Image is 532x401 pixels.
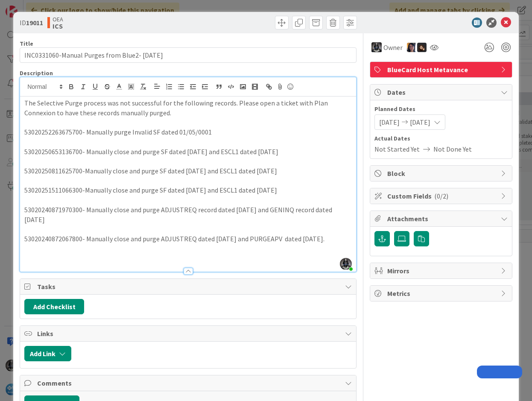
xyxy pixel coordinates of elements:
[387,214,497,224] span: Attachments
[53,23,63,29] b: ICS
[20,47,357,63] input: type card name here...
[20,40,33,47] label: Title
[434,192,448,200] span: ( 0/2 )
[20,18,43,28] span: ID
[24,205,352,224] p: 53020240871970300- Manually close and purge ADJUSTREQ record dated [DATE] and GENINQ record dated...
[37,378,341,388] span: Comments
[24,147,352,157] p: 53020250653136700- Manually close and purge SF dated [DATE] and ESCL1 dated [DATE]
[387,87,497,97] span: Dates
[24,346,71,361] button: Add Link
[24,185,352,195] p: 53020251511066300-Manually close and purge SF dated [DATE] and ESCL1 dated [DATE]
[374,134,508,143] span: Actual Dates
[417,43,427,52] img: ZB
[379,117,400,127] span: [DATE]
[371,42,382,53] img: KG
[37,328,341,339] span: Links
[26,18,43,27] b: 19011
[24,166,352,176] p: 53020250811625700-Manually close and purge SF dated [DATE] and ESCL1 dated [DATE]
[374,105,508,114] span: Planned Dates
[24,127,352,137] p: 53020252263675700- Manually purge Invalid SF dated 01/05/0001
[387,266,497,276] span: Mirrors
[37,281,341,292] span: Tasks
[24,299,84,314] button: Add Checklist
[374,144,420,154] span: Not Started Yet
[410,117,430,127] span: [DATE]
[387,288,497,299] span: Metrics
[383,42,403,53] span: Owner
[24,234,352,244] p: 53020240872067800- Manually close and purge ADJUSTREQ dated [DATE] and PURGEAPV dated [DATE].
[340,258,352,270] img: ddRgQ3yRm5LdI1ED0PslnJbT72KgN0Tb.jfif
[387,64,497,75] span: BlueCard Host Metavance
[387,191,497,201] span: Custom Fields
[24,98,352,117] p: The Selective Purge process was not successful for the following records. Please open a ticket wi...
[387,168,497,179] span: Block
[53,16,63,23] span: OEA
[20,69,53,77] span: Description
[407,43,416,52] img: TC
[433,144,472,154] span: Not Done Yet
